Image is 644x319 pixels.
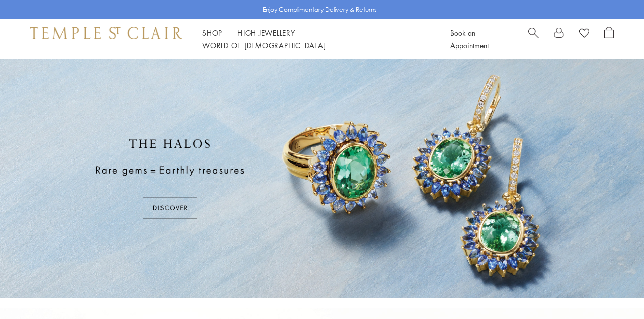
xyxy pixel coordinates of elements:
a: View Wishlist [579,27,589,42]
a: Open Shopping Bag [604,27,614,52]
a: Search [528,27,539,52]
a: ShopShop [202,28,222,38]
a: High JewelleryHigh Jewellery [237,28,295,38]
p: Enjoy Complimentary Delivery & Returns [263,5,377,15]
img: Temple St. Clair [30,27,182,39]
a: Book an Appointment [450,28,489,50]
nav: Main navigation [202,27,428,52]
a: World of [DEMOGRAPHIC_DATA]World of [DEMOGRAPHIC_DATA] [202,40,326,50]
